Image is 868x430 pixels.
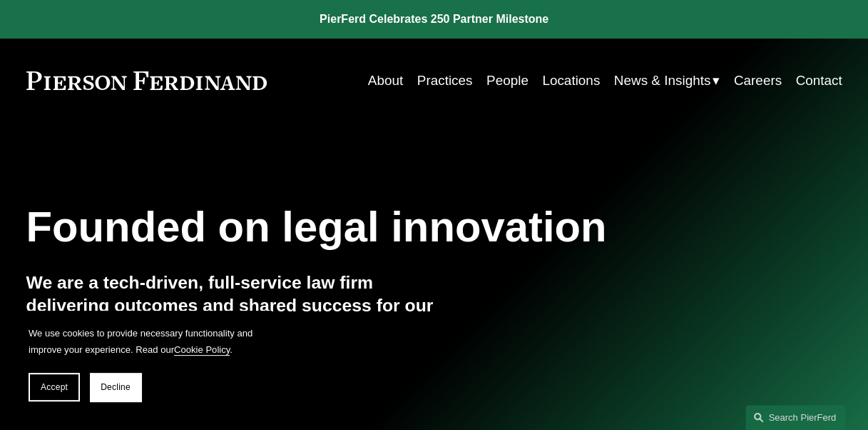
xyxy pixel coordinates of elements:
[41,382,68,392] span: Accept
[614,67,720,94] a: folder dropdown
[795,67,842,94] a: Contact
[14,311,271,416] section: Cookie banner
[745,405,845,430] a: Search this site
[90,373,141,401] button: Decline
[29,325,257,359] p: We use cookies to provide necessary functionality and improve your experience. Read our .
[101,382,131,392] span: Decline
[542,67,600,94] a: Locations
[417,67,473,94] a: Practices
[614,69,711,93] span: News & Insights
[29,373,80,401] button: Accept
[174,344,230,355] a: Cookie Policy
[26,203,706,251] h1: Founded on legal innovation
[486,67,529,94] a: People
[734,67,782,94] a: Careers
[26,271,434,339] h4: We are a tech-driven, full-service law firm delivering outcomes and shared success for our global...
[368,67,403,94] a: About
